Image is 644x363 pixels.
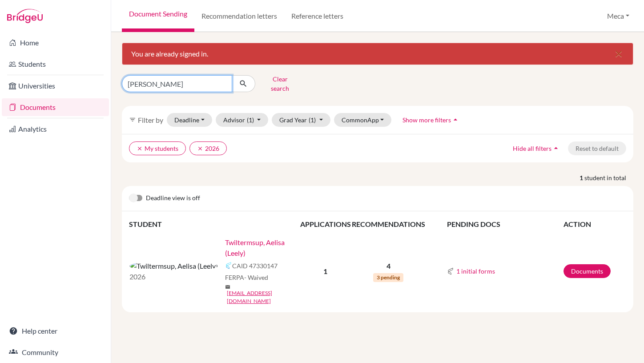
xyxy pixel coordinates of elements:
[225,284,230,290] span: mail
[456,266,495,276] button: 1 initial forms
[272,113,330,127] button: Grad Year(1)
[232,261,278,270] span: CAID 47330147
[395,113,467,127] button: Show more filtersarrow_drop_up
[167,113,212,127] button: Deadline
[129,141,186,155] button: clearMy students
[2,98,109,116] a: Documents
[613,48,624,59] i: close
[2,343,109,361] a: Community
[563,264,611,278] a: Documents
[122,75,232,92] input: Find student by name...
[402,116,451,124] span: Show more filters
[129,116,136,123] i: filter_list
[247,116,254,124] span: (1)
[451,115,460,124] i: arrow_drop_up
[505,141,568,155] button: Hide all filtersarrow_drop_up
[563,218,626,230] th: ACTION
[225,273,268,282] span: FERPA
[7,9,43,23] img: Bridge-U
[129,261,218,271] img: Twiltermsup, Aelisa (Leely)
[551,144,560,153] i: arrow_drop_up
[129,271,218,282] p: 2026
[2,322,109,340] a: Help center
[309,116,316,124] span: (1)
[323,267,327,275] b: 1
[216,113,269,127] button: Advisor(1)
[604,43,633,65] button: Close
[334,113,392,127] button: CommonApp
[352,220,425,228] span: RECOMMENDATIONS
[138,116,163,124] span: Filter by
[225,237,306,258] a: Twiltermsup, Aelisa (Leely)
[513,145,551,152] span: Hide all filters
[2,34,109,52] a: Home
[255,72,305,95] button: Clear search
[352,261,425,271] p: 4
[300,220,351,228] span: APPLICATIONS
[447,268,454,275] img: Common App logo
[129,218,300,230] th: STUDENT
[227,289,306,305] a: [EMAIL_ADDRESS][DOMAIN_NAME]
[197,145,203,152] i: clear
[2,77,109,95] a: Universities
[189,141,227,155] button: clear2026
[568,141,626,155] button: Reset to default
[122,43,633,65] div: You are already signed in.
[2,120,109,138] a: Analytics
[146,193,200,204] span: Deadline view is off
[2,55,109,73] a: Students
[580,173,584,182] strong: 1
[603,8,633,24] button: Meca
[244,274,268,281] span: - Waived
[584,173,633,182] span: student in total
[137,145,143,152] i: clear
[225,262,232,269] img: Common App logo
[373,273,403,282] span: 3 pending
[447,220,500,228] span: PENDING DOCS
